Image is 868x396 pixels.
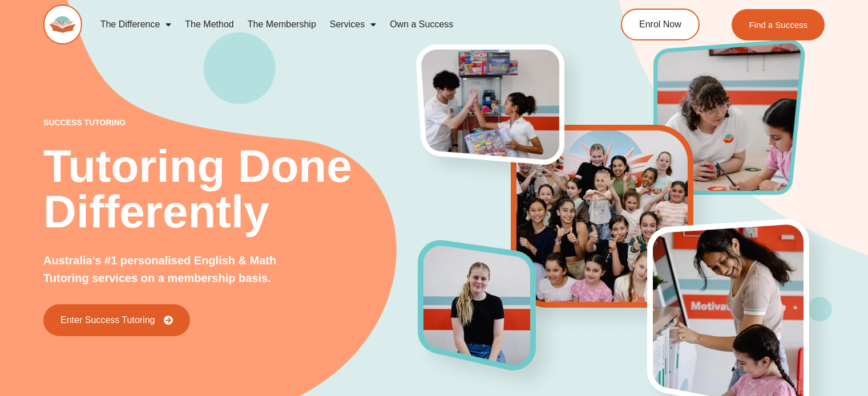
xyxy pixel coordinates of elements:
p: success tutoring [43,119,418,126]
span: Enrol Now [639,20,681,29]
a: Enrol Now [621,9,700,40]
a: The Difference [94,11,179,38]
a: Enter Success Tutoring [43,304,190,336]
a: Find a Success [732,9,825,40]
a: Services [323,11,383,38]
p: Australia's #1 personalised English & Math Tutoring services on a membership basis. [43,252,317,287]
a: The Membership [241,11,323,38]
a: Own a Success [383,11,460,38]
span: Find a Success [749,21,808,29]
h2: Tutoring Done Differently [43,144,418,235]
a: The Method [178,11,240,38]
span: Enter Success Tutoring [60,316,155,325]
nav: Menu [94,11,576,38]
